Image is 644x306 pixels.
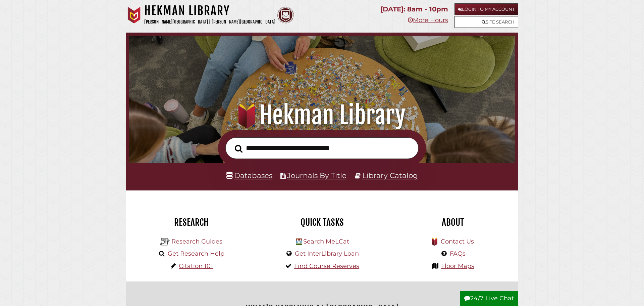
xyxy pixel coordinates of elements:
[303,238,349,245] a: Search MeLCat
[179,262,213,270] a: Citation 101
[408,16,448,24] a: More Hours
[168,250,224,257] a: Get Research Help
[294,262,359,270] a: Find Course Reserves
[131,217,252,228] h2: Research
[441,262,474,270] a: Floor Maps
[450,250,466,257] a: FAQs
[287,171,346,180] a: Journals By Title
[380,3,448,15] p: [DATE]: 8am - 10pm
[126,7,143,24] img: Calvin University
[392,217,513,228] h2: About
[296,238,302,245] img: Hekman Library Logo
[139,100,505,130] h1: Hekman Library
[144,18,275,26] p: [PERSON_NAME][GEOGRAPHIC_DATA] | [PERSON_NAME][GEOGRAPHIC_DATA]
[262,217,382,228] h2: Quick Tasks
[454,16,518,28] a: Site Search
[362,171,418,180] a: Library Catalog
[160,237,170,247] img: Hekman Library Logo
[231,143,246,155] button: Search
[144,3,275,18] h1: Hekman Library
[235,144,243,153] i: Search
[454,3,518,15] a: Login to My Account
[441,238,474,245] a: Contact Us
[171,238,222,245] a: Research Guides
[226,171,272,180] a: Databases
[277,7,294,24] img: Calvin Theological Seminary
[295,250,359,257] a: Get InterLibrary Loan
